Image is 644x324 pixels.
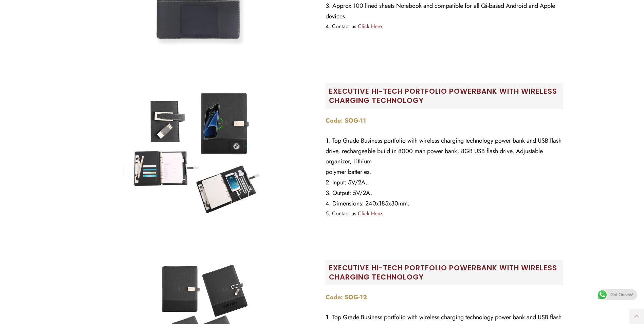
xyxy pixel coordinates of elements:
span: Input: 5V/2A. [332,178,367,187]
h2: Executive Hi-Tech Portfolio Powerbank with Wireless Charging Technology [329,263,563,282]
span: Top Grade Business portfolio with wireless charging technology power bank and USB flash drive, re... [326,136,562,177]
span: Approx 100 lined sheets Notebook and compatible for all Qi-based Android and Apple devices. [326,1,555,21]
h2: Executive Hi-Tech Portfolio Powerbank with Wireless Charging Technology [329,87,563,105]
li: Contact us: [326,209,563,218]
img: SOG-11-smart-notebooks-coverage-1 [115,68,285,238]
strong: Code: SOG-12 [326,293,367,302]
span: Output: 5V/2A. [332,188,372,197]
span: Dimensions: 240x185x30mm. [332,199,409,208]
a: Click Here. [358,210,383,217]
span: Get Quotes! [610,289,633,300]
a: Click Here. [358,22,383,30]
strong: Code: SOG-11 [326,116,366,125]
li: Contact us: [326,22,563,31]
